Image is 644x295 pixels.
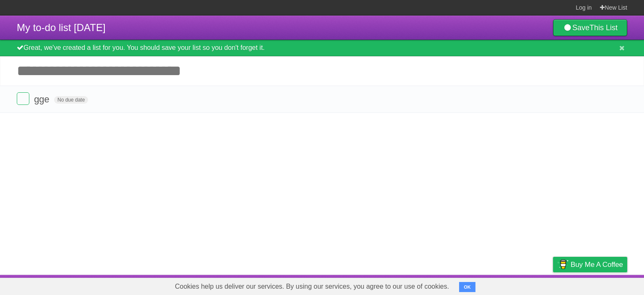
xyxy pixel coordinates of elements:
img: Buy me a coffee [557,257,569,272]
button: OK [459,282,475,292]
span: Buy me a coffee [571,257,623,272]
a: Suggest a feature [574,277,627,293]
a: Buy me a coffee [553,257,627,272]
span: No due date [54,96,88,104]
a: Privacy [542,277,564,293]
b: This List [589,23,618,32]
span: gge [34,94,52,104]
a: Terms [514,277,532,293]
a: Developers [469,277,503,293]
span: My to-do list [DATE] [17,22,106,33]
label: Done [17,92,29,105]
a: SaveThis List [553,19,627,36]
a: About [441,277,459,293]
span: Cookies help us deliver our services. By using our services, you agree to our use of cookies. [166,278,457,295]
